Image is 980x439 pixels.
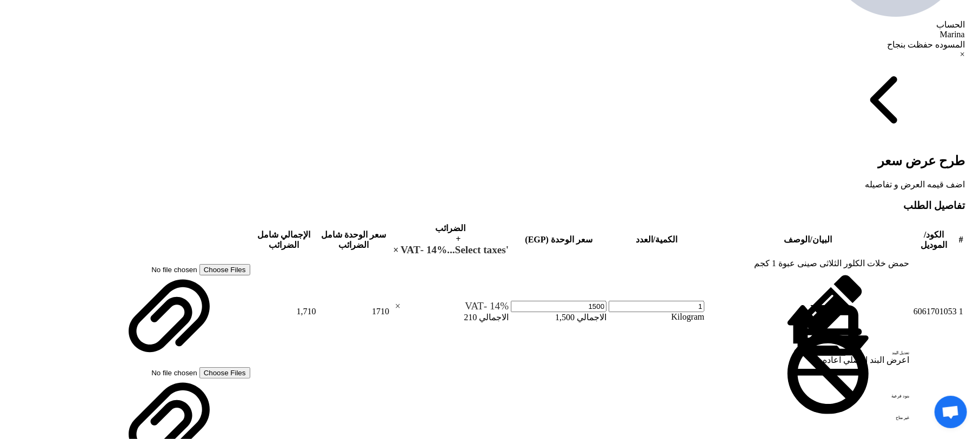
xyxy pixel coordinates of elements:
h2: طرح عرض سعر [4,153,965,168]
th: سعر الوحدة شامل الضرائب [318,222,390,256]
span: Clear all [391,300,401,312]
td: 1 [958,258,964,366]
th: # [958,222,964,256]
span: 210 [464,313,477,322]
th: البيان/الوصف [706,222,910,256]
span: + [456,234,461,244]
div: بنود فرعية [840,312,909,333]
div: تعديل البند [840,268,909,290]
span: Clear all [391,244,401,256]
th: الإجمالي شامل الضرائب [252,222,317,256]
div: Marina [4,30,965,39]
span: 1,710 [297,307,316,316]
div: × [4,50,965,59]
span: الاجمالي [577,313,606,322]
div: غير متاح [840,333,909,355]
span: × [393,245,398,255]
span: × [395,301,401,311]
span: اعرض البند الاصلي [843,355,909,364]
h3: تفاصيل الطلب [4,200,965,212]
span: 1,500 [555,313,575,322]
span: Kilogram [671,312,704,321]
span: اعاده [823,355,841,364]
a: Open chat [935,396,967,428]
th: الكمية/العدد [608,222,705,256]
input: RFQ_STEP1.ITEMS.2.AMOUNT_TITLE [609,301,704,312]
div: الحساب [4,19,965,30]
td: 1710 [318,258,390,366]
ng-select: VAT [391,300,509,312]
div: المسوده حفظت بنجاح [4,39,965,50]
div: حمض خلات الكلور الثلاثى صينى عبوة 1 كجم [706,258,909,268]
th: سعر الوحدة (EGP) [510,222,607,256]
th: الكود/الموديل [911,222,957,256]
div: اقترح بدائل [840,290,909,312]
th: الضرائب [391,222,509,256]
input: أدخل سعر الوحدة [511,301,606,312]
span: الاجمالي [479,313,509,322]
td: 6061701053 [911,258,957,366]
div: اضف قيمه العرض و تفاصيله [4,179,965,190]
